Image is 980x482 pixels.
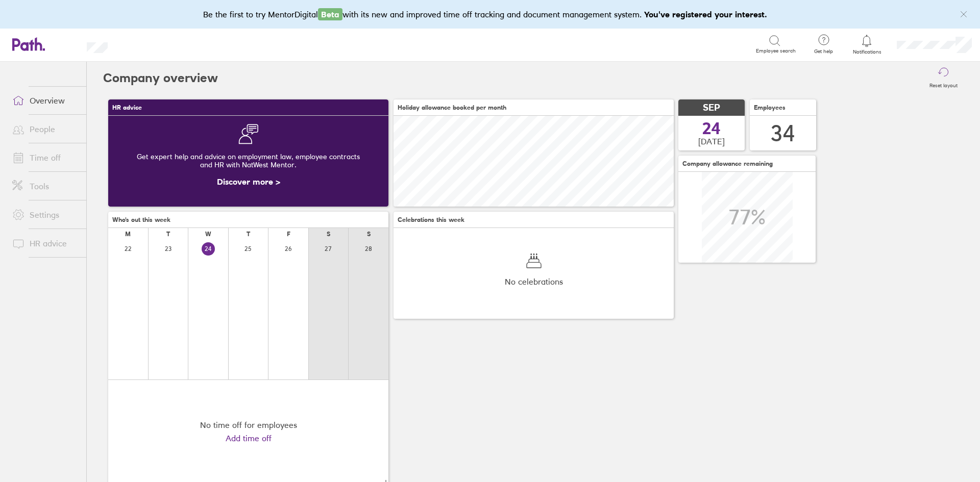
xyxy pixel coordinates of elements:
a: Discover more > [217,176,280,187]
a: Notifications [850,34,884,55]
span: Beta [318,8,342,20]
a: Time off [4,147,86,168]
h2: Company overview [103,62,218,94]
span: Get help [807,48,840,55]
a: Overview [4,90,86,111]
span: Who's out this week [112,216,170,223]
div: No time off for employees [200,420,297,429]
div: W [205,231,211,238]
a: Add time off [226,434,272,443]
span: Holiday allowance booked per month [398,104,506,111]
label: Reset layout [923,80,964,89]
div: Search [135,39,161,48]
span: Company allowance remaining [682,160,773,167]
span: No celebrations [505,277,563,286]
div: T [247,231,250,238]
button: Reset layout [923,62,964,94]
div: T [166,231,170,238]
span: Celebrations this week [398,216,464,223]
div: S [327,231,330,238]
div: 34 [771,120,795,146]
span: [DATE] [698,137,725,146]
a: People [4,119,86,139]
div: Be the first to try MentorDigital with its new and improved time off tracking and document manage... [203,8,777,20]
div: F [287,231,290,238]
span: Employees [754,104,786,111]
span: HR advice [112,104,142,111]
div: Get expert help and advice on employment law, employee contracts and HR with NatWest Mentor. [116,144,380,177]
b: You've registered your interest. [644,9,767,19]
a: Tools [4,176,86,196]
span: 24 [702,120,721,137]
span: SEP [703,103,720,113]
span: Notifications [850,49,884,55]
div: S [367,231,371,238]
div: M [125,231,131,238]
a: HR advice [4,233,86,253]
span: Employee search [756,48,796,54]
a: Settings [4,205,86,225]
